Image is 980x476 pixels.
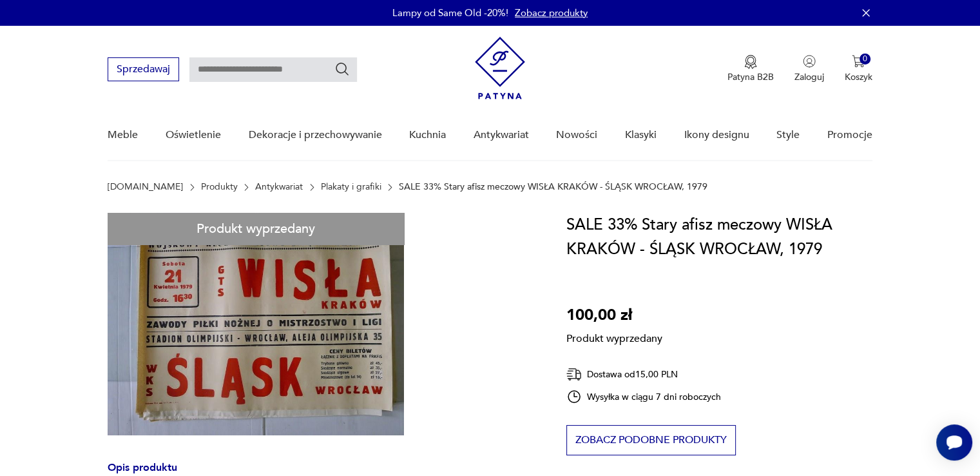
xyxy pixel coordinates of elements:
p: Produkt wyprzedany [566,328,662,346]
a: Antykwariat [474,110,529,160]
div: Wysyłka w ciągu 7 dni roboczych [566,389,721,404]
a: Dekoracje i przechowywanie [248,110,381,160]
a: Oświetlenie [166,110,221,160]
a: Sprzedawaj [108,66,179,75]
a: Antykwariat [255,182,303,192]
a: [DOMAIN_NAME] [108,182,183,192]
a: Plakaty i grafiki [321,182,381,192]
p: Zaloguj [794,71,824,83]
h1: SALE 33% Stary afisz meczowy WISŁA KRAKÓW - ŚLĄSK WROCŁAW, 1979 [566,213,872,262]
img: Ikona medalu [744,55,757,69]
div: Dostawa od 15,00 PLN [566,366,721,382]
img: Ikona dostawy [566,366,582,382]
button: 0Koszyk [845,55,872,83]
p: 100,00 zł [566,303,662,328]
button: Sprzedawaj [108,57,179,81]
p: Patyna B2B [727,71,774,83]
a: Ikona medaluPatyna B2B [727,55,774,83]
a: Klasyki [625,110,657,160]
a: Kuchnia [409,110,446,160]
a: Meble [108,110,138,160]
a: Nowości [556,110,597,160]
p: SALE 33% Stary afisz meczowy WISŁA KRAKÓW - ŚLĄSK WROCŁAW, 1979 [399,182,707,192]
button: Zobacz podobne produkty [566,425,736,455]
button: Szukaj [334,61,350,77]
a: Produkty [201,182,238,192]
a: Zobacz produkty [515,6,588,19]
a: Promocje [827,110,872,160]
button: Patyna B2B [727,55,774,83]
a: Ikony designu [684,110,749,160]
a: Style [776,110,800,160]
img: Patyna - sklep z meblami i dekoracjami vintage [475,37,525,99]
iframe: Smartsupp widget button [936,424,972,461]
button: Zaloguj [794,55,824,83]
p: Koszyk [845,71,872,83]
img: Ikonka użytkownika [803,55,816,68]
div: 0 [860,54,870,64]
p: Lampy od Same Old -20%! [392,6,508,19]
img: Ikona koszyka [852,55,865,68]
